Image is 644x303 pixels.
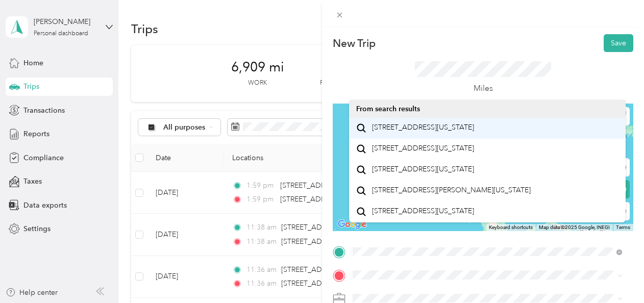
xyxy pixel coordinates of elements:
span: [STREET_ADDRESS][US_STATE] [372,165,474,174]
p: New Trip [333,36,376,50]
span: From search results [356,105,420,113]
span: [STREET_ADDRESS][US_STATE] [372,144,474,153]
a: Open this area in Google Maps (opens a new window) [335,218,369,231]
button: Save [604,34,633,52]
iframe: Everlance-gr Chat Button Frame [587,246,644,303]
button: Keyboard shortcuts [489,224,533,231]
span: Map data ©2025 Google, INEGI [539,224,610,230]
span: [STREET_ADDRESS][US_STATE] [372,123,474,132]
img: Google [335,218,369,231]
span: [STREET_ADDRESS][PERSON_NAME][US_STATE] [372,186,531,195]
span: [STREET_ADDRESS][US_STATE] [372,207,474,216]
p: Miles [474,82,493,95]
